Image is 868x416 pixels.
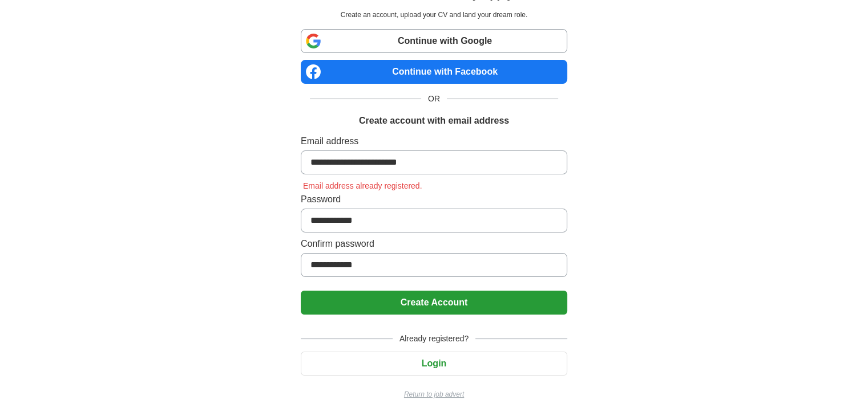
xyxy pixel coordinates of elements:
[301,193,567,206] label: Password
[301,352,567,376] button: Login
[301,358,567,368] a: Login
[301,134,567,148] label: Email address
[359,114,509,128] h1: Create account with email address
[301,291,567,315] button: Create Account
[421,93,447,105] span: OR
[301,181,425,190] span: Email address already registered.
[303,10,565,20] p: Create an account, upload your CV and land your dream role.
[301,29,567,53] a: Continue with Google
[393,333,475,345] span: Already registered?
[301,60,567,84] a: Continue with Facebook
[301,389,567,399] a: Return to job advert
[301,237,567,251] label: Confirm password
